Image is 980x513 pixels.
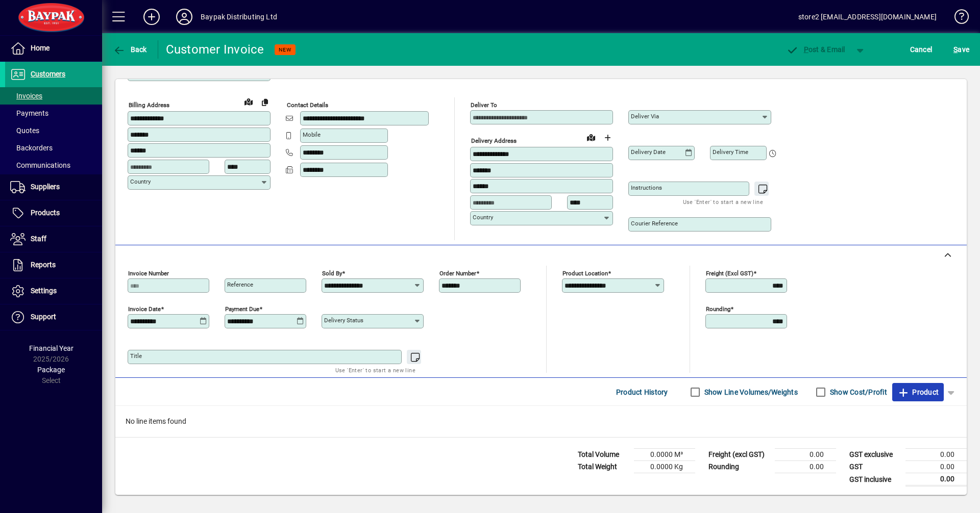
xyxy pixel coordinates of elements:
a: Support [5,304,102,330]
button: Post & Email [781,40,850,59]
td: Total Weight [573,461,634,473]
button: Copy to Delivery address [257,94,273,110]
mat-label: Product location [562,270,608,277]
mat-label: Country [130,178,151,185]
span: Payments [10,109,48,117]
td: 0.00 [905,461,967,473]
button: Add [135,8,168,26]
a: Reports [5,252,102,278]
a: View on map [583,129,599,145]
mat-label: Mobile [303,131,321,138]
a: Knowledge Base [947,2,967,35]
a: Suppliers [5,174,102,200]
div: No line items found [115,406,967,437]
span: Home [31,44,50,52]
a: Staff [5,226,102,252]
span: Financial Year [29,344,73,352]
button: Product [892,383,944,401]
mat-label: Invoice number [128,270,169,277]
mat-label: Deliver To [471,101,497,109]
a: Products [5,200,102,226]
td: 0.00 [775,461,836,473]
span: Package [37,366,65,374]
span: Invoices [10,92,42,100]
mat-label: Invoice date [128,305,161,313]
mat-label: Delivery time [713,148,748,156]
mat-label: Rounding [706,305,730,313]
span: NEW [279,46,291,53]
button: Profile [168,8,201,26]
span: ave [953,41,969,58]
td: GST inclusive [844,473,905,486]
span: S [953,45,958,54]
label: Show Cost/Profit [828,387,887,397]
mat-label: Deliver via [631,113,659,120]
td: GST exclusive [844,449,905,461]
mat-label: Payment due [225,305,259,313]
td: 0.0000 M³ [634,449,695,461]
span: Settings [31,287,57,295]
span: Communications [10,161,70,169]
span: Products [31,209,60,217]
td: Freight (excl GST) [703,449,775,461]
app-page-header-button: Back [102,40,158,59]
a: Backorders [5,139,102,157]
label: Show Line Volumes/Weights [702,387,798,397]
span: Suppliers [31,183,60,191]
mat-hint: Use 'Enter' to start a new line [683,196,763,208]
div: store2 [EMAIL_ADDRESS][DOMAIN_NAME] [798,9,937,25]
button: Save [951,40,972,59]
button: Back [110,40,150,59]
span: P [804,45,808,54]
mat-label: Courier Reference [631,220,678,227]
td: GST [844,461,905,473]
button: Choose address [599,130,616,146]
td: Rounding [703,461,775,473]
mat-label: Instructions [631,184,662,191]
span: Customers [31,70,65,78]
td: 0.00 [905,449,967,461]
a: Settings [5,278,102,304]
span: Reports [31,261,56,269]
span: Support [31,313,56,321]
mat-label: Title [130,352,142,360]
span: Product [897,384,939,400]
a: Quotes [5,122,102,139]
span: Staff [31,235,46,243]
span: Product History [616,384,668,400]
td: 0.00 [905,473,967,486]
a: Payments [5,105,102,122]
mat-label: Delivery status [324,317,363,324]
mat-label: Reference [227,281,253,288]
a: Invoices [5,87,102,105]
td: Total Volume [573,449,634,461]
button: Product History [612,383,672,401]
a: Communications [5,157,102,174]
span: Backorders [10,144,53,152]
a: View on map [240,93,257,110]
mat-label: Country [473,214,493,221]
mat-label: Order number [439,270,476,277]
mat-label: Delivery date [631,148,666,156]
td: 0.00 [775,449,836,461]
td: 0.0000 Kg [634,461,695,473]
mat-label: Freight (excl GST) [706,270,753,277]
span: ost & Email [786,45,845,54]
span: Cancel [910,41,933,58]
div: Baypak Distributing Ltd [201,9,277,25]
mat-label: Sold by [322,270,342,277]
span: Quotes [10,126,39,135]
a: Home [5,36,102,61]
div: Customer Invoice [166,41,264,58]
button: Cancel [908,40,935,59]
mat-hint: Use 'Enter' to start a new line [335,364,415,376]
span: Back [113,45,147,54]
